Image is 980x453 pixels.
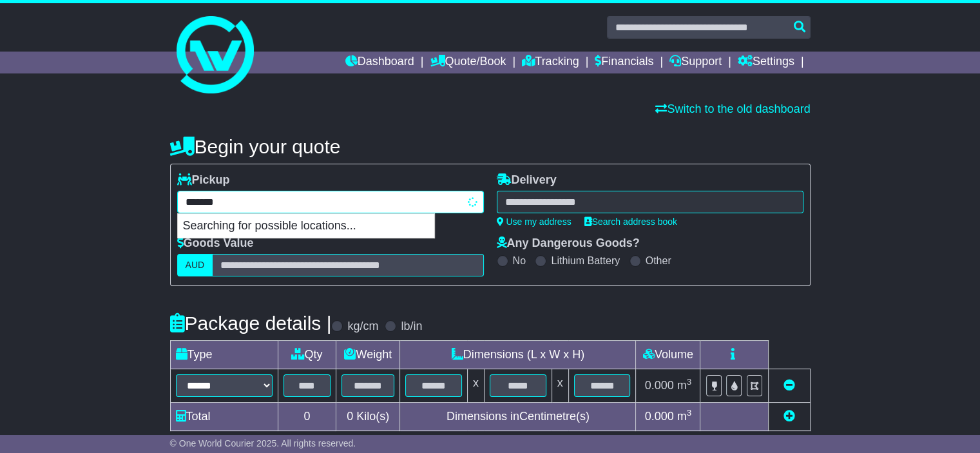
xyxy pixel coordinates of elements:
[677,410,692,423] span: m
[584,217,677,227] a: Search address book
[687,377,692,387] sup: 3
[347,320,378,334] label: kg/cm
[178,214,434,238] p: Searching for possible locations...
[636,341,700,369] td: Volume
[513,255,526,267] label: No
[687,408,692,418] sup: 3
[595,52,653,73] a: Financials
[467,369,484,403] td: x
[170,438,356,448] span: © One World Courier 2025. All rights reserved.
[336,403,400,431] td: Kilo(s)
[177,191,484,213] typeahead: Please provide city
[400,403,636,431] td: Dimensions in Centimetre(s)
[345,52,414,73] a: Dashboard
[677,379,692,392] span: m
[551,255,620,267] label: Lithium Battery
[430,52,506,73] a: Quote/Book
[783,410,795,423] a: Add new item
[401,320,422,334] label: lb/in
[552,369,568,403] td: x
[738,52,794,73] a: Settings
[170,136,811,157] h4: Begin your quote
[177,236,254,251] label: Goods Value
[347,410,353,423] span: 0
[655,102,810,115] a: Switch to the old dashboard
[177,173,230,188] label: Pickup
[170,313,332,334] h4: Package details |
[646,255,671,267] label: Other
[278,403,336,431] td: 0
[669,52,722,73] a: Support
[170,341,278,369] td: Type
[497,236,640,251] label: Any Dangerous Goods?
[400,341,636,369] td: Dimensions (L x W x H)
[170,403,278,431] td: Total
[522,52,579,73] a: Tracking
[177,254,213,276] label: AUD
[336,341,400,369] td: Weight
[645,410,674,423] span: 0.000
[645,379,674,392] span: 0.000
[497,173,557,188] label: Delivery
[497,217,572,227] a: Use my address
[278,341,336,369] td: Qty
[783,379,795,392] a: Remove this item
